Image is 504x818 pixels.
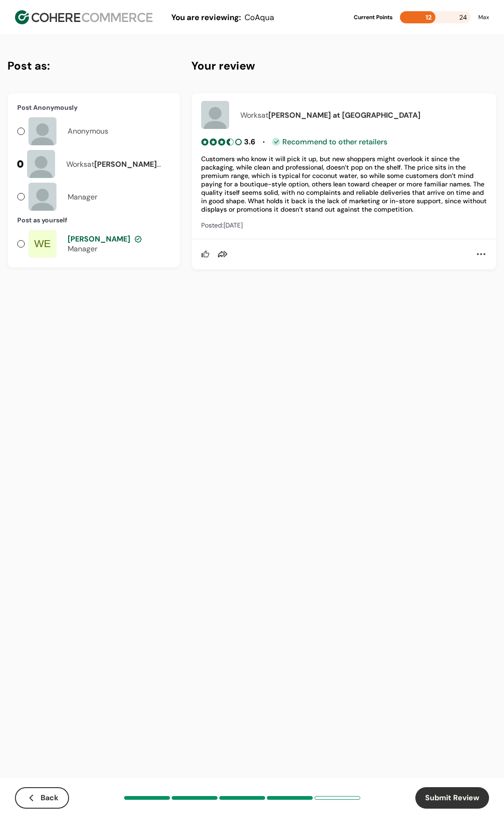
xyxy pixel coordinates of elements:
span: at [87,159,94,169]
img: Cohere Logo [15,10,153,24]
div: Posted: [DATE] [201,221,487,229]
span: [PERSON_NAME] at [GEOGRAPHIC_DATA] [66,159,161,179]
div: Manager [68,244,142,254]
span: 12 [426,13,432,21]
div: Post as yourself [17,215,170,225]
div: Recommend to other retailers [272,138,387,146]
span: • [263,138,265,146]
div: Post Anonymously [17,103,170,113]
div: Customers who know it will pick it up, but new shoppers might overlook it since the packaging, wh... [201,155,487,213]
div: 3.6 [244,136,255,147]
span: [PERSON_NAME] at [GEOGRAPHIC_DATA] [268,110,420,120]
span: You are reviewing: [171,12,241,22]
div: Works [240,110,487,120]
div: Current Points [354,13,392,21]
h4: Your review [191,57,497,74]
span: [PERSON_NAME] [68,234,130,244]
div: Works [66,159,163,169]
div: Anonymous [68,126,108,137]
button: Submit Review [415,787,489,809]
span: at [261,110,268,120]
span: 24 [459,11,467,23]
div: Manager [68,192,98,202]
div: Max [478,13,489,21]
button: Back [15,787,69,809]
h4: Post as: [7,57,180,74]
span: CoAqua [245,12,274,22]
